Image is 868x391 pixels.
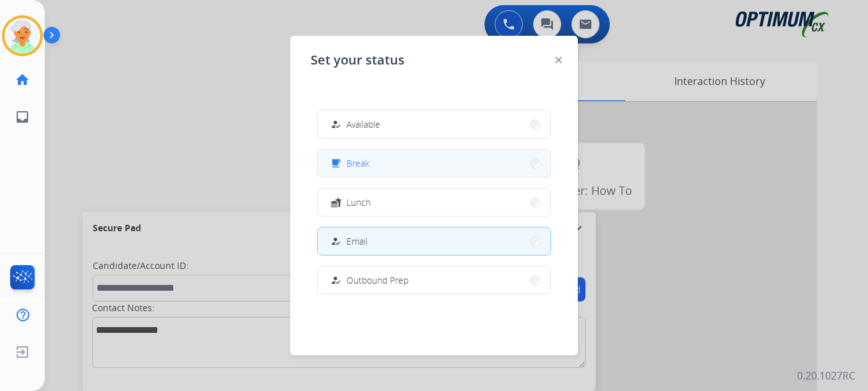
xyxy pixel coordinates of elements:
mat-icon: how_to_reg [330,119,341,130]
button: Lunch [318,188,550,216]
mat-icon: home [15,72,30,88]
img: close-button [555,57,562,63]
mat-icon: how_to_reg [330,236,341,247]
span: Email [346,234,368,248]
button: Email [318,227,550,255]
span: Set your status [311,51,405,69]
span: Available [346,118,380,131]
span: Break [346,157,369,170]
button: Available [318,111,550,138]
mat-icon: free_breakfast [330,158,341,169]
span: Lunch [346,195,371,209]
button: Outbound Prep [318,266,550,294]
span: Outbound Prep [346,273,408,287]
img: avatar [4,18,40,54]
mat-icon: fastfood [330,197,341,208]
mat-icon: inbox [15,109,30,125]
button: Break [318,149,550,177]
p: 0.20.1027RC [797,368,855,383]
mat-icon: how_to_reg [330,275,341,286]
